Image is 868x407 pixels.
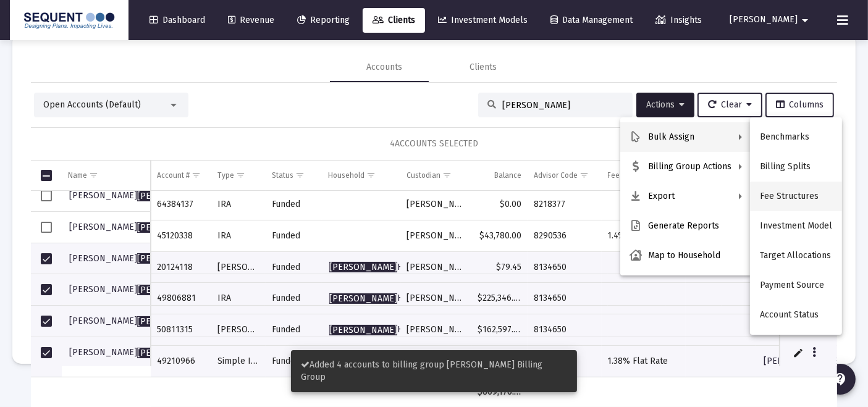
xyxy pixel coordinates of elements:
button: Payment Source [750,271,842,300]
button: Fee Structures [750,182,842,211]
button: Export [620,182,752,211]
button: Investment Model [750,211,842,241]
button: Target Allocations [750,241,842,271]
button: Map to Household [620,241,752,271]
button: Benchmarks [750,122,842,152]
button: Billing Group Actions [620,152,752,182]
button: Billing Splits [750,152,842,182]
button: Generate Reports [620,211,752,241]
button: Account Status [750,300,842,330]
button: Bulk Assign [620,122,752,152]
